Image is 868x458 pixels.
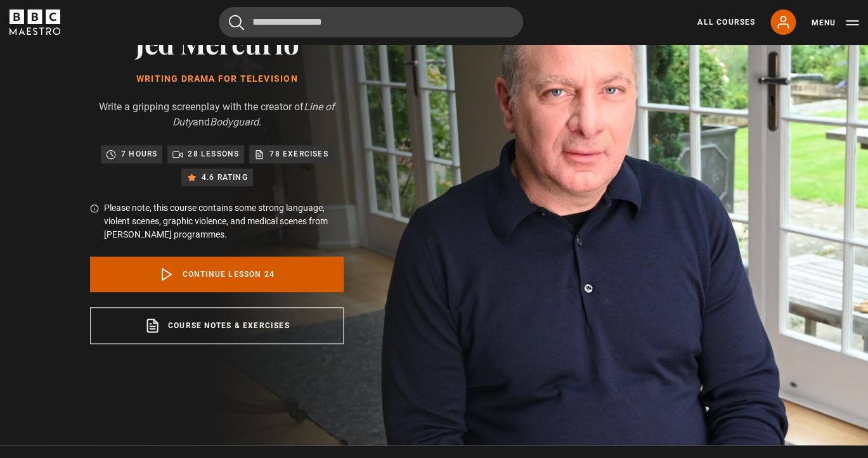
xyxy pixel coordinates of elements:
p: Please note, this course contains some strong language, violent scenes, graphic violence, and med... [104,201,344,241]
p: 4.6 rating [202,171,248,184]
i: Bodyguard [210,116,259,128]
svg: BBC Maestro [10,10,60,35]
p: 28 lessons [188,148,239,160]
button: Submit the search query [229,15,244,30]
button: Toggle navigation [811,16,858,29]
p: 78 exercises [269,148,328,160]
p: 7 hours [121,148,157,160]
a: Continue lesson 24 [90,257,344,292]
h1: Writing Drama for Television [90,74,344,84]
input: Search [219,7,523,37]
p: Write a gripping screenplay with the creator of and . [90,99,344,130]
a: All Courses [697,16,755,28]
a: Course notes & exercises [90,307,344,344]
h2: Jed Mercurio [90,27,344,59]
